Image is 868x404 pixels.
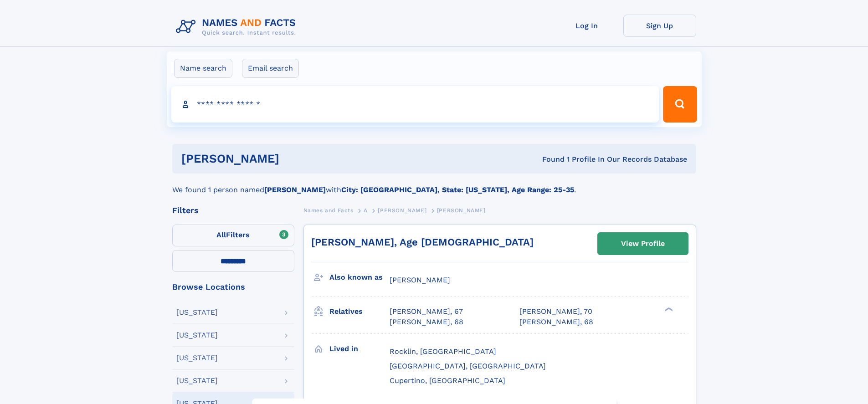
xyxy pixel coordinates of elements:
[176,332,218,339] div: [US_STATE]
[303,205,354,216] a: Names and Facts
[176,354,218,362] div: [US_STATE]
[390,307,463,317] a: [PERSON_NAME], 67
[390,362,546,370] span: [GEOGRAPHIC_DATA], [GEOGRAPHIC_DATA]
[550,15,623,37] a: Log In
[176,309,218,316] div: [US_STATE]
[216,230,226,239] span: All
[663,86,697,123] button: Search Button
[329,341,390,357] h3: Lived in
[329,304,390,319] h3: Relatives
[172,283,294,291] div: Browse Locations
[519,307,592,317] a: [PERSON_NAME], 70
[311,236,534,248] a: [PERSON_NAME], Age [DEMOGRAPHIC_DATA]
[174,59,232,78] label: Name search
[172,174,696,195] div: We found 1 person named with .
[623,15,696,37] a: Sign Up
[364,205,368,216] a: A
[378,207,426,214] span: [PERSON_NAME]
[264,185,326,194] b: [PERSON_NAME]
[390,317,463,327] a: [PERSON_NAME], 68
[598,233,688,255] a: View Profile
[176,377,218,384] div: [US_STATE]
[621,233,665,254] div: View Profile
[181,153,411,164] h1: [PERSON_NAME]
[172,225,294,246] label: Filters
[242,59,299,78] label: Email search
[172,206,294,215] div: Filters
[437,207,486,214] span: [PERSON_NAME]
[390,376,505,385] span: Cupertino, [GEOGRAPHIC_DATA]
[519,317,593,327] a: [PERSON_NAME], 68
[329,270,390,285] h3: Also known as
[390,276,450,284] span: [PERSON_NAME]
[378,205,426,216] a: [PERSON_NAME]
[341,185,574,194] b: City: [GEOGRAPHIC_DATA], State: [US_STATE], Age Range: 25-35
[171,86,659,123] input: search input
[411,154,687,164] div: Found 1 Profile In Our Records Database
[663,307,673,312] div: ❯
[364,207,368,214] span: A
[390,347,496,356] span: Rocklin, [GEOGRAPHIC_DATA]
[172,15,303,39] img: Logo Names and Facts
